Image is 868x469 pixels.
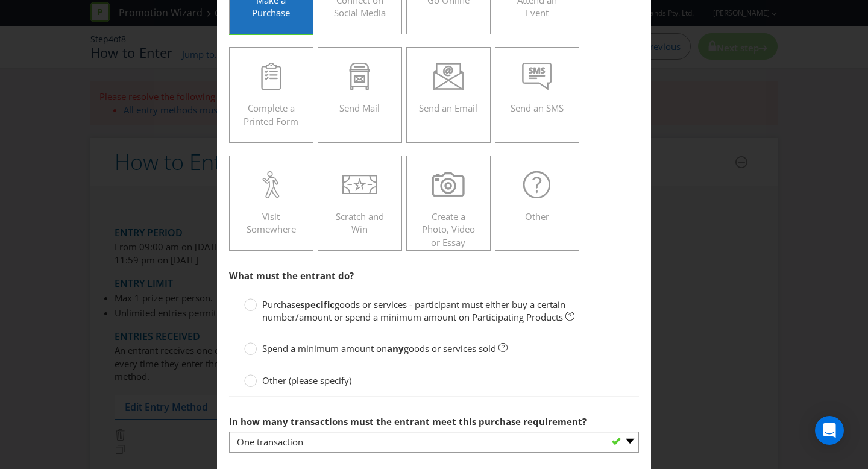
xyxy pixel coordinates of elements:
[339,102,380,114] span: Send Mail
[262,342,387,354] span: Spend a minimum amount on
[404,342,496,354] span: goods or services sold
[419,102,477,114] span: Send an Email
[229,269,354,282] span: What must the entrant do?
[247,210,296,235] span: Visit Somewhere
[387,342,404,354] strong: any
[336,210,384,235] span: Scratch and Win
[511,102,564,114] span: Send an SMS
[422,210,475,248] span: Create a Photo, Video or Essay
[262,298,565,323] span: goods or services - participant must either buy a certain number/amount or spend a minimum amount...
[262,298,300,310] span: Purchase
[262,374,351,386] span: Other (please specify)
[815,416,844,445] div: Open Intercom Messenger
[525,210,549,222] span: Other
[300,298,335,310] strong: specific
[244,102,298,127] span: Complete a Printed Form
[229,415,587,427] span: In how many transactions must the entrant meet this purchase requirement?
